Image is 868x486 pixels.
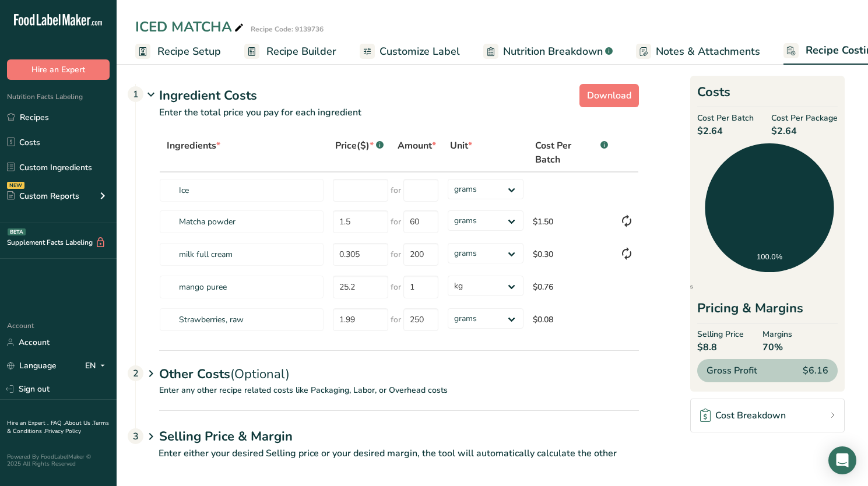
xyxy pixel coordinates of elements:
span: for [391,248,401,260]
span: Unit [450,139,472,153]
span: Ingredients [167,139,220,153]
a: Recipe Setup [135,38,221,65]
h2: Costs [697,83,838,107]
p: Enter either your desired Selling price or your desired margin, the tool will automatically calcu... [135,446,639,474]
span: 70% [762,340,792,354]
a: Language [7,355,57,376]
td: $1.50 [528,205,615,238]
a: Terms & Conditions . [7,419,109,435]
p: Enter any other recipe related costs like Packaging, Labor, or Overhead costs [136,384,639,410]
span: Gross Profit [707,364,757,378]
span: (Optional) [230,365,290,383]
span: Selling Price [697,328,744,340]
a: Hire an Expert . [7,419,48,427]
h1: Selling Price & Margin [159,427,639,446]
span: Cost Per Package [771,112,838,124]
button: Download [579,84,639,107]
div: 1 [128,86,143,102]
span: Nutrition Breakdown [503,44,603,59]
div: BETA [8,228,26,235]
a: Cost Breakdown [690,399,845,432]
span: $8.8 [697,340,744,354]
span: Recipe Setup [157,44,221,59]
div: Pricing & Margins [697,299,838,323]
span: for [391,314,401,326]
a: About Us . [65,419,93,427]
div: 2 [128,365,143,381]
span: Notes & Attachments [656,44,760,59]
span: Customize Label [379,44,460,59]
a: FAQ . [51,419,65,427]
div: ICED MATCHA [135,16,246,37]
div: NEW [7,182,24,189]
span: Margins [762,328,792,340]
div: EN [85,359,110,373]
div: Ingredient Costs [159,86,639,105]
span: Download [587,89,631,103]
a: Privacy Policy [45,427,81,435]
span: for [391,184,401,196]
span: Cost Per Batch [697,112,754,124]
div: Other Costs [159,350,639,384]
div: Price($) [335,139,384,153]
div: Custom Reports [7,190,79,202]
span: $2.64 [771,124,838,138]
span: for [391,281,401,293]
span: for [391,216,401,228]
button: Hire an Expert [7,59,110,80]
div: 3 [128,428,143,444]
div: Cost Breakdown [700,408,786,422]
div: Recipe Code: 9139736 [251,24,324,34]
a: Nutrition Breakdown [483,38,613,65]
span: $2.64 [697,124,754,138]
p: Enter the total price you pay for each ingredient [136,105,639,133]
a: Customize Label [360,38,460,65]
td: $0.30 [528,238,615,270]
span: $6.16 [803,364,828,378]
span: Cost Per Batch [535,139,598,167]
td: $0.76 [528,270,615,303]
td: $0.08 [528,303,615,336]
span: Amount [398,139,436,153]
a: Notes & Attachments [636,38,760,65]
span: Ingredients [658,284,693,290]
span: Recipe Builder [266,44,336,59]
div: Powered By FoodLabelMaker © 2025 All Rights Reserved [7,453,110,467]
a: Recipe Builder [244,38,336,65]
div: Open Intercom Messenger [828,446,856,474]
